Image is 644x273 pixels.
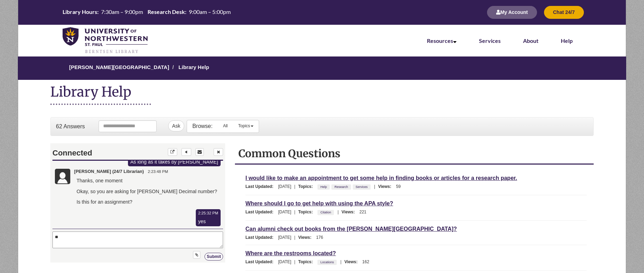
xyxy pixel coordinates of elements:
[298,235,315,240] span: Views:
[355,183,369,191] a: Services
[293,259,297,264] span: |
[238,147,590,160] h2: Common Questions
[342,210,358,214] span: Views:
[293,184,297,189] span: |
[344,259,361,264] span: Views:
[245,210,277,214] span: Last Updated:
[336,210,340,214] span: |
[245,249,336,257] a: Where are the restrooms located?
[192,122,213,130] p: Browse:
[544,6,584,19] button: Chat 24/7
[319,183,328,191] a: Help
[61,8,99,15] th: Library Hours:
[278,235,291,240] span: [DATE]
[278,259,291,264] span: [DATE]
[245,184,277,189] span: Last Updated:
[561,37,573,44] a: Help
[189,8,231,15] span: 9:00am – 5:00pm
[378,184,395,189] span: Views:
[245,174,517,182] a: I would like to make an appointment to get some help in finding books or articles for a research ...
[319,258,335,266] a: Locations
[338,259,343,264] span: |
[317,259,338,264] ul: Topics:
[544,10,584,15] a: Chat 24/7
[245,199,393,207] a: Where should I go to get help with using the APA style?
[69,64,169,70] a: [PERSON_NAME][GEOGRAPHIC_DATA]
[50,83,151,105] h1: Library Help
[56,123,85,130] p: 62 Answers
[487,6,537,19] button: My Account
[372,184,377,189] span: |
[61,8,232,15] table: Hours Today
[362,259,369,264] span: 162
[316,235,323,240] span: 176
[298,210,316,214] span: Topics:
[298,184,316,189] span: Topics:
[50,143,224,263] div: Chat Widget
[63,27,147,54] img: UNWSP Library Logo
[523,37,538,44] a: About
[278,184,291,189] span: [DATE]
[293,235,297,240] span: |
[298,259,316,264] span: Topics:
[334,183,349,191] a: Research
[319,208,332,216] a: Citation
[293,210,297,214] span: |
[359,210,366,214] span: 221
[479,37,501,44] a: Services
[245,235,277,240] span: Last Updated:
[317,184,372,189] ul: Topics:
[218,120,233,131] a: All
[278,210,291,214] span: [DATE]
[317,210,336,214] ul: Topics:
[245,225,457,233] a: Can alumni check out books from the [PERSON_NAME][GEOGRAPHIC_DATA]?
[51,144,225,262] iframe: Chat Widget
[146,8,187,15] th: Research Desk:
[427,37,457,44] a: Resources
[487,10,537,15] a: My Account
[245,259,277,264] span: Last Updated:
[179,64,209,70] a: Library Help
[168,120,184,131] button: Ask
[396,184,401,189] span: 59
[101,8,143,15] span: 7:30am – 9:00pm
[233,120,259,131] a: Topics
[61,8,232,16] a: Hours Today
